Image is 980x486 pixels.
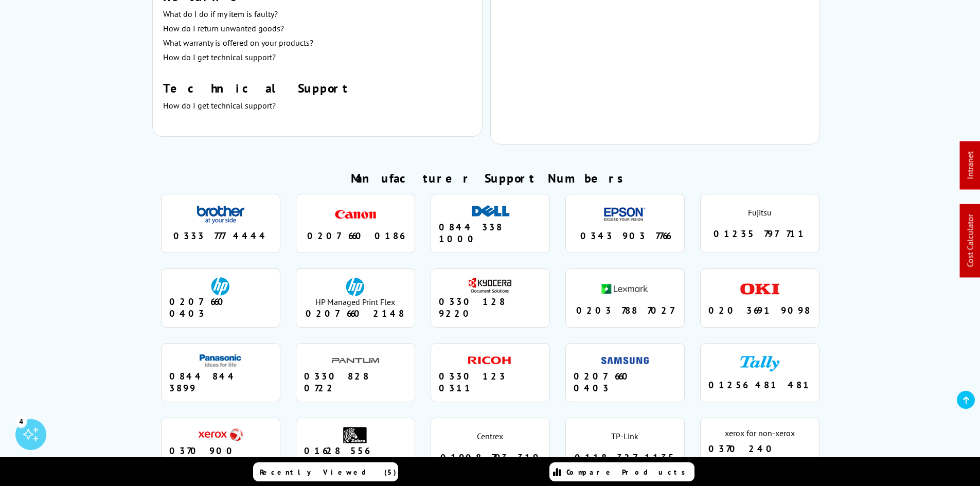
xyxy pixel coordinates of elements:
[708,228,811,240] div: 01235 797 711
[965,152,975,179] a: Intranet
[304,230,407,242] div: 0207 660 0186
[439,452,542,463] div: 01908 793 319
[574,370,676,394] div: 0207 660 0403
[197,277,244,296] div: hp
[574,230,676,242] div: 0343 903 7766
[708,379,811,391] div: 01256 481 481
[467,351,514,370] div: ricoh
[467,202,514,221] div: dell
[163,100,276,111] a: How do I get technical support?
[439,296,542,319] div: 0330 128 9220
[152,170,828,186] h2: Manufacturer Support Numbers
[477,431,503,441] div: Centrex
[736,280,783,299] div: oki
[708,304,811,316] div: 020 3691 9098
[304,445,407,469] div: 01628 556 000
[601,280,649,299] div: lexmark
[163,38,313,48] a: What warranty is offered on your products?
[169,445,272,469] div: 0370 900 5501
[439,221,542,245] div: 0844 338 1000
[965,214,975,267] a: Cost Calculator
[439,370,542,394] div: 0330 123 0311
[574,452,676,463] div: 0118 327 1135
[748,207,772,218] div: Fujitsu
[315,297,395,307] span: HP Managed Print Flex
[725,428,795,438] div: xerox for non-xerox
[169,230,272,242] div: 0333 777 4444
[574,304,676,316] div: 0203 788 7027
[169,370,272,394] div: 0844 844 3899
[163,23,284,33] a: How do I return unwanted goods?
[332,426,379,445] div: zebra
[304,308,407,319] div: 0207 660 2148
[566,467,691,477] span: Compare Products
[163,9,278,19] a: What do I do if my item is faulty?
[197,205,244,224] div: brother
[736,354,783,373] div: tally
[601,351,649,370] div: samsung
[332,205,379,224] div: canon
[304,370,407,394] div: 0330 828 0722
[163,52,276,62] a: How do I get technical support?
[611,431,638,441] div: TP-Link
[163,80,471,96] h3: Technical Support
[197,426,244,445] div: xerox
[549,462,694,481] a: Compare Products
[169,296,272,319] div: 0207 660 0403
[15,416,27,427] div: 4
[708,443,811,466] div: 0370 240 0135
[197,351,244,370] div: panasonic
[467,277,514,296] div: kyocera
[253,462,398,481] a: Recently Viewed (5)
[332,351,379,370] div: pantum
[260,467,397,477] span: Recently Viewed (5)
[601,205,649,224] div: epson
